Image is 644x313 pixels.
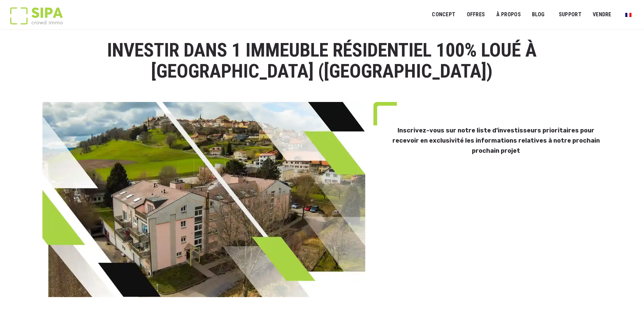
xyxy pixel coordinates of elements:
[427,7,460,22] a: Concept
[432,6,634,23] nav: Menu principal
[10,7,63,24] img: Logo
[107,40,537,82] h1: INVESTIR DANS 1 IMMEUBLE RÉSIDENTIEL 100% LOUÉ À [GEOGRAPHIC_DATA] ([GEOGRAPHIC_DATA])
[588,7,616,22] a: VENDRE
[528,7,549,22] a: Blog
[621,8,636,21] a: Passer à
[462,7,489,22] a: OFFRES
[373,102,397,125] img: top-left-green
[554,7,586,22] a: SUPPORT
[625,13,631,17] img: Français
[390,125,602,156] h3: Inscrivez-vous sur notre liste d'investisseurs prioritaires pour recevoir en exclusivité les info...
[42,102,365,297] img: romont-banner
[492,7,525,22] a: À PROPOS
